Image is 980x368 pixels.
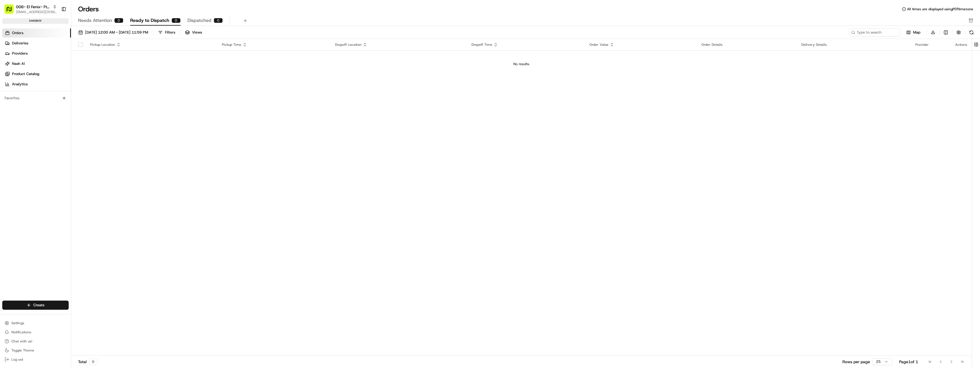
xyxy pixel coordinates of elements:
span: Create [33,303,44,308]
span: Toggle Theme [11,348,34,353]
span: Map [913,30,920,35]
a: Analytics [2,80,71,89]
button: [DATE] 12:00 AM - [DATE] 11:59 PM [76,28,151,36]
div: Dropoff Time [471,42,580,47]
span: All times are displayed using PDT timezone [907,7,973,11]
button: Views [183,28,205,36]
span: Deliveries [12,41,28,46]
button: Filters [156,28,178,36]
span: Nash AI [12,61,25,66]
button: Log out [2,355,69,363]
div: Order Details [701,42,792,47]
button: Settings [2,319,69,327]
span: [DATE] 12:00 AM - [DATE] 11:59 PM [85,30,148,35]
div: sandbox [2,18,69,24]
div: 0 [114,18,123,23]
img: Nash [6,6,17,17]
div: Dropoff Location [335,42,463,47]
div: Actions [955,42,967,47]
a: Deliveries [2,39,71,48]
button: 006- El Fenix- Ft Worth [16,4,50,10]
span: Ready to Dispatch [130,17,169,24]
div: 0 [171,18,181,23]
p: Rows per page [842,359,870,365]
div: Pickup Location [90,42,213,47]
span: Chat with us! [11,339,32,344]
button: Start new chat [97,56,104,63]
span: Log out [11,357,23,362]
span: Dispatched [187,17,211,24]
a: Nash AI [2,59,71,68]
input: Type to search [849,28,900,36]
button: [EMAIL_ADDRESS][DOMAIN_NAME] [16,10,57,14]
a: 📗Knowledge Base [3,80,46,90]
span: Needs Attention [78,17,112,24]
span: Settings [11,321,24,325]
span: API Documentation [54,82,91,88]
button: Refresh [967,28,975,36]
div: 0 [89,359,97,365]
div: Filters [165,30,175,35]
div: We're available if you need us! [19,60,72,65]
div: Provider [915,42,946,47]
img: 1736555255976-a54dd68f-1ca7-489b-9aae-adbdc363a1c4 [6,54,16,65]
a: 💻API Documentation [46,80,94,90]
div: Delivery Details [801,42,906,47]
a: Powered byPylon [40,96,69,101]
div: Pickup Time [222,42,326,47]
span: Knowledge Base [11,82,44,88]
p: Welcome 👋 [6,23,104,32]
span: Analytics [12,82,28,87]
div: Order Value [589,42,693,47]
button: Toggle Theme [2,346,69,354]
input: Clear [15,37,94,43]
button: Create [2,301,69,310]
div: Page 1 of 1 [899,359,918,365]
button: Notifications [2,328,69,336]
div: Favorites [2,94,69,103]
span: Orders [12,30,23,36]
div: 0 [214,18,223,23]
span: Providers [12,51,28,56]
span: Notifications [11,330,31,334]
div: Total [78,359,97,365]
a: Product Catalog [2,69,71,78]
div: 📗 [6,83,10,88]
div: No results. [73,62,969,66]
button: Map [903,29,924,36]
button: Chat with us! [2,337,69,345]
div: Start new chat [19,54,93,60]
span: Pylon [57,96,69,101]
h1: Orders [78,5,99,14]
button: 006- El Fenix- Ft Worth[EMAIL_ADDRESS][DOMAIN_NAME] [2,2,59,16]
span: Views [192,30,202,35]
a: Orders [2,28,71,38]
span: Product Catalog [12,71,39,77]
a: Providers [2,49,71,58]
div: 💻 [48,83,53,88]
